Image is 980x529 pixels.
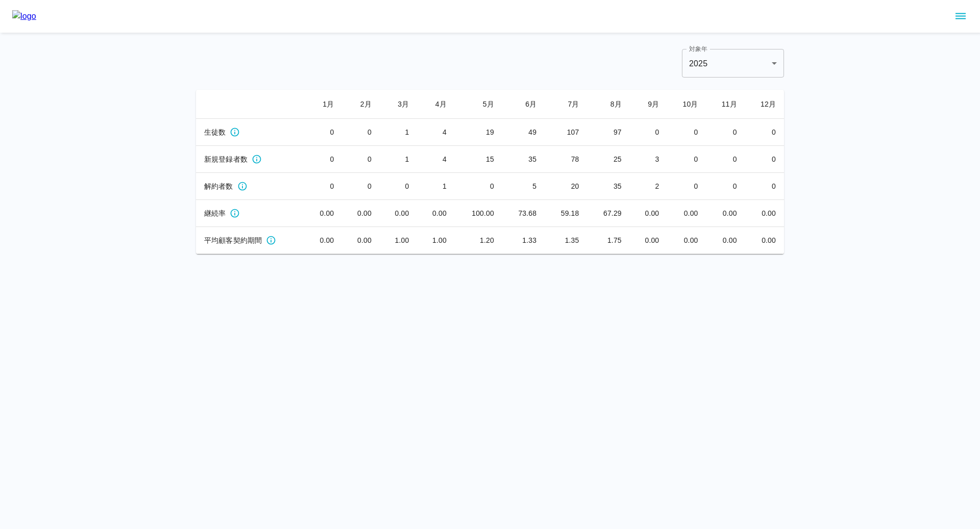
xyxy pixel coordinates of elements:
[630,200,668,227] td: 0.00
[204,181,233,191] span: 解約者数
[545,200,587,227] td: 59.18
[502,227,545,254] td: 1.33
[204,154,248,164] span: 新規登録者数
[455,90,502,119] th: 5 月
[545,227,587,254] td: 1.35
[342,227,380,254] td: 0.00
[545,119,587,146] td: 107
[630,146,668,173] td: 3
[667,90,706,119] th: 10 月
[706,173,745,200] td: 0
[237,181,248,191] svg: 月ごとの解約サブスク数
[305,119,342,146] td: 0
[342,90,380,119] th: 2 月
[745,227,784,254] td: 0.00
[342,119,380,146] td: 0
[380,146,418,173] td: 1
[630,173,668,200] td: 2
[204,208,226,218] span: 継続率
[706,200,745,227] td: 0.00
[667,146,706,173] td: 0
[689,44,707,53] label: 対象年
[417,173,455,200] td: 1
[587,173,630,200] td: 35
[455,200,502,227] td: 100.00
[266,235,276,245] svg: 月ごとの平均継続期間(ヶ月)
[455,173,502,200] td: 0
[630,119,668,146] td: 0
[667,119,706,146] td: 0
[417,119,455,146] td: 4
[417,227,455,254] td: 1.00
[745,90,784,119] th: 12 月
[204,235,262,245] span: 平均顧客契約期間
[204,127,226,137] span: 生徒数
[230,127,240,137] svg: 月ごとのアクティブなサブスク数
[342,173,380,200] td: 0
[305,227,342,254] td: 0.00
[230,208,240,218] svg: 月ごとの継続率(%)
[342,146,380,173] td: 0
[630,227,668,254] td: 0.00
[545,173,587,200] td: 20
[342,200,380,227] td: 0.00
[667,173,706,200] td: 0
[587,200,630,227] td: 67.29
[380,200,418,227] td: 0.00
[305,146,342,173] td: 0
[545,146,587,173] td: 78
[667,227,706,254] td: 0.00
[417,146,455,173] td: 4
[455,119,502,146] td: 19
[502,200,545,227] td: 73.68
[745,200,784,227] td: 0.00
[305,200,342,227] td: 0.00
[380,173,418,200] td: 0
[305,90,342,119] th: 1 月
[682,49,784,78] div: 2025
[380,119,418,146] td: 1
[502,90,545,119] th: 6 月
[502,173,545,200] td: 5
[305,173,342,200] td: 0
[952,8,969,25] button: sidemenu
[455,227,502,254] td: 1.20
[545,90,587,119] th: 7 月
[417,90,455,119] th: 4 月
[587,227,630,254] td: 1.75
[630,90,668,119] th: 9 月
[455,146,502,173] td: 15
[587,119,630,146] td: 97
[706,119,745,146] td: 0
[417,200,455,227] td: 0.00
[252,154,262,164] svg: 月ごとの新規サブスク数
[587,90,630,119] th: 8 月
[502,146,545,173] td: 35
[587,146,630,173] td: 25
[667,200,706,227] td: 0.00
[745,119,784,146] td: 0
[706,90,745,119] th: 11 月
[380,227,418,254] td: 1.00
[502,119,545,146] td: 49
[380,90,418,119] th: 3 月
[745,146,784,173] td: 0
[745,173,784,200] td: 0
[706,146,745,173] td: 0
[706,227,745,254] td: 0.00
[12,10,36,22] img: logo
